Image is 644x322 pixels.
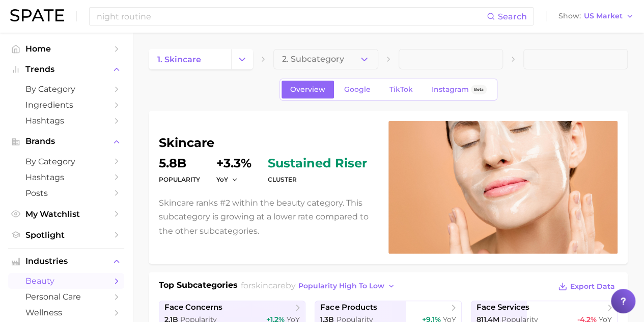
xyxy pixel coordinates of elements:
span: Hashtags [25,172,107,182]
span: beauty [25,276,107,286]
input: Search here for a brand, industry, or ingredient [96,8,487,25]
a: Spotlight [8,227,124,243]
a: Hashtags [8,169,124,185]
span: by Category [25,84,107,94]
span: TikTok [389,85,413,94]
a: My Watchlist [8,206,124,222]
span: personal care [25,292,107,302]
h1: skincare [159,137,376,149]
a: TikTok [381,81,422,98]
span: face products [320,303,377,312]
button: Industries [8,254,124,269]
button: Change Category [231,49,253,69]
span: Ingredients [25,100,107,110]
span: for by [241,281,398,290]
span: Hashtags [25,116,107,126]
span: Instagram [432,85,469,94]
a: Hashtags [8,113,124,129]
a: InstagramBeta [423,81,495,98]
a: by Category [8,81,124,97]
a: beauty [8,273,124,289]
a: Google [335,81,379,98]
span: 1. skincare [157,55,201,64]
span: Brands [25,137,107,146]
span: US Market [584,13,623,19]
span: by Category [25,157,107,166]
a: Posts [8,185,124,201]
dt: Popularity [159,174,200,186]
span: Home [25,44,107,54]
button: popularity high to low [296,279,398,293]
button: Export Data [555,279,618,293]
p: Skincare ranks #2 within the beauty category. This subcategory is growing at a lower rate compare... [159,196,376,238]
span: sustained riser [268,157,367,169]
span: Export Data [570,282,615,291]
a: Ingredients [8,97,124,113]
a: wellness [8,305,124,320]
dd: 5.8b [159,157,200,169]
span: 2. Subcategory [282,55,344,64]
button: ShowUS Market [556,10,636,23]
a: by Category [8,154,124,169]
span: skincare [251,281,286,290]
button: Brands [8,134,124,149]
span: Trends [25,65,107,74]
h1: Top Subcategories [159,279,238,294]
span: face services [477,303,529,312]
img: SPATE [10,9,64,21]
a: 1. skincare [149,49,231,69]
span: Show [558,13,581,19]
span: face concerns [164,303,222,312]
dt: cluster [268,174,367,186]
span: wellness [25,308,107,317]
span: Spotlight [25,230,107,240]
span: Search [498,12,527,21]
span: Overview [290,85,325,94]
a: Overview [282,81,334,98]
button: YoY [216,175,238,184]
span: Beta [474,85,484,94]
span: popularity high to low [298,282,384,290]
button: Trends [8,62,124,77]
span: Google [344,85,371,94]
span: YoY [216,175,228,184]
span: Posts [25,188,107,198]
span: My Watchlist [25,209,107,219]
a: personal care [8,289,124,305]
span: Industries [25,257,107,266]
a: Home [8,41,124,57]
button: 2. Subcategory [273,49,378,69]
dd: +3.3% [216,157,251,169]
